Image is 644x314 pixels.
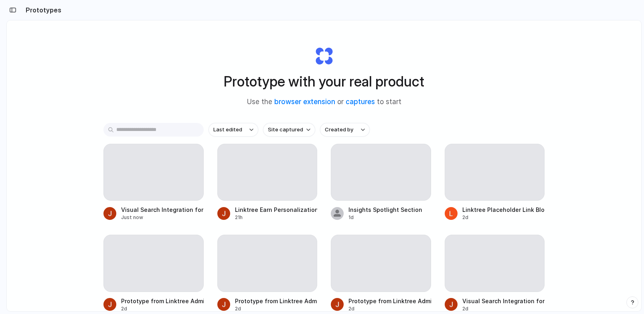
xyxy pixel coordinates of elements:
button: Site captured [263,123,315,137]
div: 1d [348,214,422,221]
a: Visual Search Integration for Product AdditionJust now [103,144,204,221]
a: Prototype from Linktree Admin v32d [217,235,318,312]
span: Created by [325,126,353,134]
a: Insights Spotlight Section1d [331,144,431,221]
div: Insights Spotlight Section [348,205,422,214]
a: Linktree Placeholder Link Blocks2d [445,144,545,221]
a: Prototype from Linktree Admin Dashboard2d [331,235,431,312]
h1: Prototype with your real product [224,71,424,92]
div: 2d [462,214,545,221]
a: captures [346,98,375,106]
h2: Prototypes [22,5,61,15]
span: Site captured [268,126,303,134]
a: browser extension [274,98,335,106]
div: Linktree Earn Personalization Prototype v2 [235,205,318,214]
a: Visual Search Integration for Linktree2d [445,235,545,312]
div: 21h [235,214,318,221]
button: Last edited [209,123,258,137]
a: Linktree Earn Personalization Prototype v221h [217,144,318,221]
button: Created by [320,123,370,137]
div: Prototype from Linktree Admin v3 [235,297,318,305]
a: Prototype from Linktree Admin v42d [103,235,204,312]
span: Last edited [213,126,242,134]
div: 2d [121,305,204,312]
div: Visual Search Integration for Linktree [462,297,545,305]
div: 2d [462,305,545,312]
span: Use the or to start [247,97,401,107]
div: Linktree Placeholder Link Blocks [462,205,545,214]
div: Prototype from Linktree Admin v4 [121,297,204,305]
div: 2d [348,305,431,312]
div: Visual Search Integration for Product Addition [121,205,204,214]
div: 2d [235,305,318,312]
div: Just now [121,214,204,221]
div: Prototype from Linktree Admin Dashboard [348,297,431,305]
